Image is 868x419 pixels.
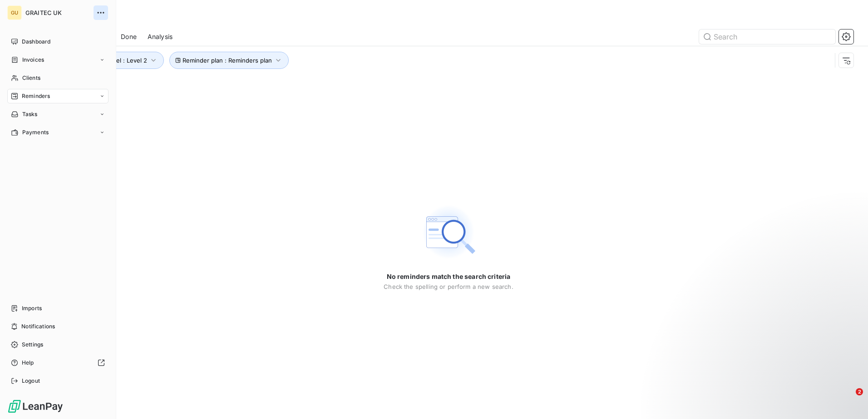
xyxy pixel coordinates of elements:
[22,377,40,385] span: Logout
[22,359,34,367] span: Help
[22,128,49,136] span: Payments
[699,29,835,44] input: Search
[22,38,50,46] span: Dashboard
[7,5,22,20] div: GU
[22,74,40,82] span: Clients
[148,32,173,41] span: Analysis
[22,341,43,349] span: Settings
[387,272,511,281] span: No reminders match the search criteria
[686,331,868,395] iframe: Intercom notifications message
[22,304,42,312] span: Imports
[837,388,859,410] iframe: Intercom live chat
[384,283,513,290] span: Check the spelling or perform a new search.
[25,9,91,16] span: GRAITEC UK
[22,56,44,64] span: Invoices
[169,52,289,69] button: Reminder plan : Reminders plan
[419,203,478,261] img: Empty state
[22,110,38,118] span: Tasks
[22,92,50,100] span: Reminders
[856,388,863,395] span: 2
[182,57,272,64] span: Reminder plan : Reminders plan
[121,32,137,41] span: Done
[7,399,64,414] img: Logo LeanPay
[7,356,108,370] a: Help
[21,322,55,331] span: Notifications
